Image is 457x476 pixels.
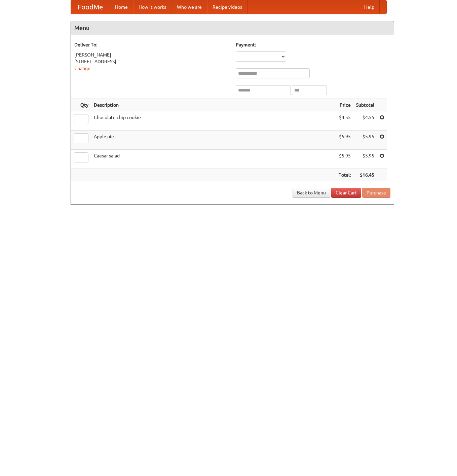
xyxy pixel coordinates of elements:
[74,41,229,48] h5: Deliver To:
[207,0,247,14] a: Recipe videos
[71,0,110,14] a: FoodMe
[336,169,353,181] th: Total:
[71,99,91,111] th: Qty
[133,0,172,14] a: How it works
[359,0,380,14] a: Help
[71,21,394,35] h4: Menu
[91,111,336,131] td: Chocolate chip cookie
[74,58,229,65] div: [STREET_ADDRESS]
[293,188,330,198] a: Back to Menu
[353,131,377,150] td: $5.95
[336,111,353,131] td: $4.55
[74,51,229,58] div: [PERSON_NAME]
[91,131,336,150] td: Apple pie
[91,150,336,169] td: Caesar salad
[91,99,336,111] th: Description
[353,99,377,111] th: Subtotal
[236,41,390,48] h5: Payment:
[353,169,377,181] th: $16.45
[74,66,90,71] a: Change
[336,99,353,111] th: Price
[110,0,133,14] a: Home
[336,131,353,150] td: $5.95
[331,188,361,198] a: Clear Cart
[362,188,390,198] button: Purchase
[353,150,377,169] td: $5.95
[353,111,377,131] td: $4.55
[172,0,207,14] a: Who we are
[336,150,353,169] td: $5.95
